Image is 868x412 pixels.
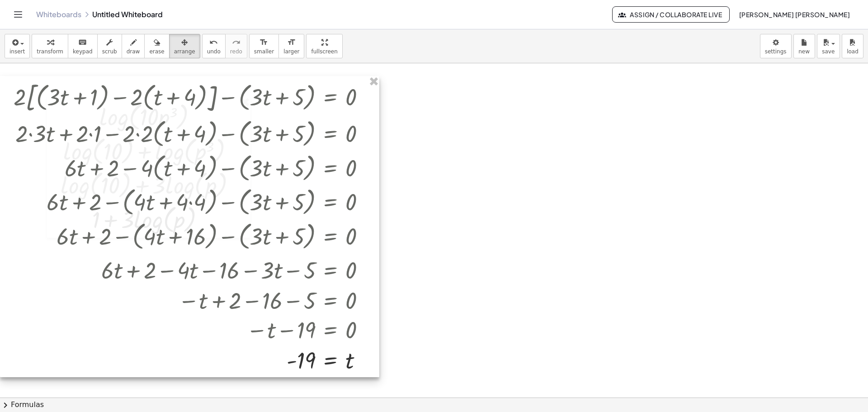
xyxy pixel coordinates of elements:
span: [PERSON_NAME] [PERSON_NAME] [739,10,850,19]
span: erase [149,48,164,55]
button: keyboardkeypad [68,34,98,58]
a: Whiteboards [36,10,81,19]
button: load [842,34,863,58]
span: draw [127,48,140,55]
button: arrange [169,34,200,58]
button: format_sizesmaller [249,34,279,58]
span: keypad [73,48,93,55]
i: undo [209,37,218,48]
i: redo [232,37,241,48]
button: erase [144,34,169,58]
span: insert [9,48,25,55]
i: keyboard [78,37,87,48]
button: transform [32,34,68,58]
button: scrub [97,34,122,58]
span: fullscreen [311,48,337,55]
span: scrub [102,48,117,55]
button: fullscreen [306,34,342,58]
button: new [793,34,815,58]
button: Toggle navigation [11,7,25,22]
i: format_size [259,37,268,48]
span: arrange [174,48,195,55]
i: format_size [287,37,296,48]
button: undoundo [202,34,226,58]
span: transform [37,48,63,55]
span: new [798,48,810,55]
button: draw [122,34,145,58]
span: smaller [254,48,274,55]
button: save [817,34,840,58]
button: settings [760,34,792,58]
button: [PERSON_NAME] [PERSON_NAME] [731,6,857,23]
button: insert [5,34,30,58]
span: redo [230,48,242,55]
button: redoredo [225,34,247,58]
span: undo [207,48,221,55]
button: format_sizelarger [278,34,304,58]
span: larger [283,48,299,55]
span: load [847,48,859,55]
span: save [822,48,835,55]
span: settings [765,48,787,55]
span: Assign / Collaborate Live [620,10,722,19]
button: Assign / Collaborate Live [612,6,730,23]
